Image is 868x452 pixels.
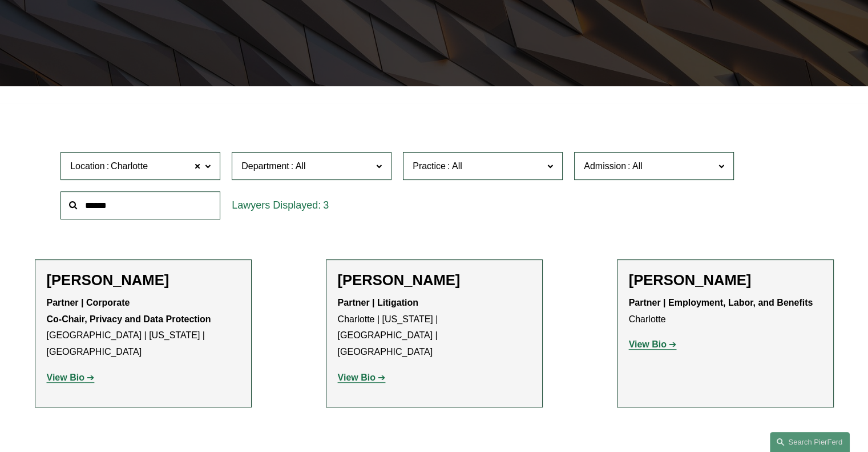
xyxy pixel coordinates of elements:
[629,298,813,307] strong: Partner | Employment, Labor, and Benefits
[47,295,240,361] p: [GEOGRAPHIC_DATA] | [US_STATE] | [GEOGRAPHIC_DATA]
[70,161,105,171] span: Location
[338,271,531,289] h2: [PERSON_NAME]
[47,373,84,382] strong: View Bio
[413,161,446,171] span: Practice
[47,373,95,382] a: View Bio
[47,298,211,324] strong: Partner | Corporate Co-Chair, Privacy and Data Protection
[629,295,822,328] p: Charlotte
[47,271,240,289] h2: [PERSON_NAME]
[629,339,677,349] a: View Bio
[584,161,626,171] span: Admission
[338,298,418,307] strong: Partner | Litigation
[629,271,822,289] h2: [PERSON_NAME]
[241,161,289,171] span: Department
[338,295,531,361] p: Charlotte | [US_STATE] | [GEOGRAPHIC_DATA] | [GEOGRAPHIC_DATA]
[338,373,386,382] a: View Bio
[338,373,376,382] strong: View Bio
[770,432,850,452] a: Search this site
[111,159,148,174] span: Charlotte
[323,199,329,211] span: 3
[629,339,667,349] strong: View Bio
